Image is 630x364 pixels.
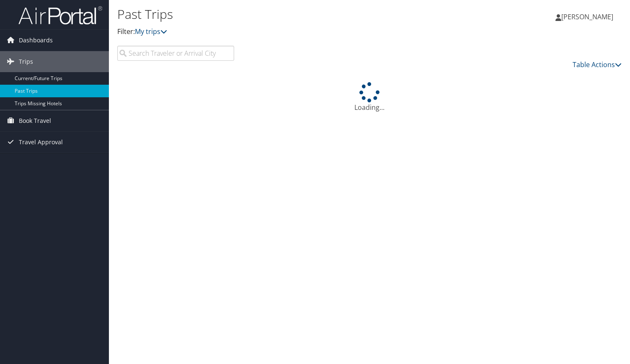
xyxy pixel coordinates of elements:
img: airportal-logo.png [18,5,102,25]
input: Search Traveler or Arrival City [117,46,234,61]
span: Dashboards [19,30,53,51]
a: Table Actions [573,60,622,69]
p: Filter: [117,26,454,37]
span: Travel Approval [19,132,63,153]
a: My trips [135,27,167,36]
span: [PERSON_NAME] [561,12,613,21]
div: Loading... [117,82,622,112]
a: [PERSON_NAME] [555,4,622,29]
h1: Past Trips [117,5,454,23]
span: Book Travel [19,110,51,131]
span: Trips [19,51,33,72]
